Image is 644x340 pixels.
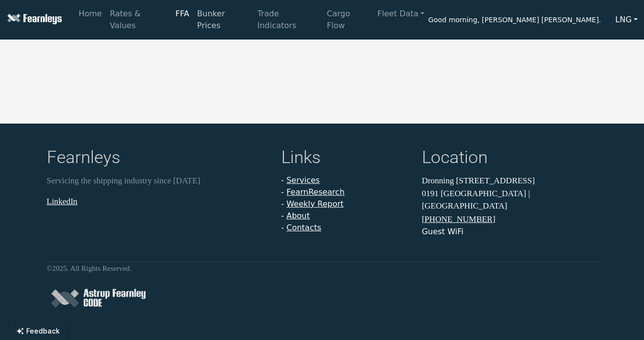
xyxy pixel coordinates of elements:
a: Cargo Flow [323,4,374,36]
img: Fearnleys Logo [5,14,62,26]
a: Contacts [286,223,321,232]
li: - [281,174,410,186]
li: - [281,186,410,198]
a: Fleet Data [374,4,428,24]
li: - [281,198,410,210]
a: LinkedIn [47,197,77,206]
h4: Location [422,147,598,170]
li: - [281,210,410,222]
a: Trade Indicators [253,4,323,36]
a: Weekly Report [286,199,343,209]
p: Servicing the shipping industry since [DATE] [47,174,269,187]
a: [PHONE_NUMBER] [422,214,495,224]
p: Dronning [STREET_ADDRESS] [422,174,598,187]
button: Guest WiFi [422,226,463,238]
h4: Links [281,147,410,170]
span: Good morning, [PERSON_NAME] [PERSON_NAME]. [428,12,601,29]
a: FearnResearch [286,187,344,197]
a: Bunker Prices [193,4,253,36]
a: About [286,211,309,220]
a: Services [286,175,319,185]
a: Rates & Values [106,4,171,36]
p: 0191 [GEOGRAPHIC_DATA] | [GEOGRAPHIC_DATA] [422,187,598,212]
li: - [281,222,410,234]
h4: Fearnleys [47,147,269,170]
button: LNG [609,10,644,29]
a: Home [75,4,106,24]
small: © 2025 . All Rights Reserved. [47,264,132,272]
a: FFA [171,4,193,24]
